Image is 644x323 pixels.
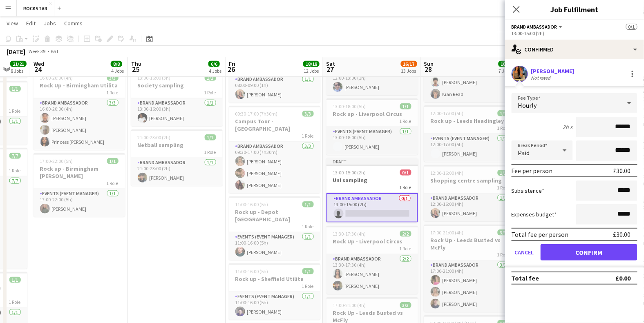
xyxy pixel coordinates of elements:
span: Thu [131,60,141,67]
span: 21:00-23:00 (2h) [138,134,171,140]
span: 13:00-18:00 (5h) [333,103,366,109]
h3: Rock up - Liverpool Circus [326,110,418,118]
h3: Job Fulfilment [505,4,644,15]
span: 13:30-17:30 (4h) [333,231,366,237]
button: ROCKSTAR [17,0,54,16]
span: 1/1 [9,86,21,92]
span: 12:00-16:00 (4h) [431,170,464,176]
span: Edit [26,20,36,27]
app-card-role: Events (Event Manager)1/111:00-16:00 (5h)[PERSON_NAME] [229,292,320,320]
span: 13:00-16:00 (3h) [138,75,171,81]
h3: Rock Up - Birmingham Utilita [34,82,125,89]
app-card-role: Events (Event Manager)1/112:00-17:00 (5h)[PERSON_NAME] [424,134,516,162]
span: 1/1 [107,158,119,164]
h3: Netball sampling [131,141,223,149]
h3: Rock up - Sheffield Utilita [229,275,320,283]
app-card-role: Events (Event Manager)1/113:00-18:00 (5h)[PERSON_NAME] [326,127,418,155]
span: 1 Role [400,118,411,124]
span: 1 Role [497,185,509,191]
app-job-card: 17:00-22:00 (5h)1/1Rock up - Birmingham [PERSON_NAME]1 RoleEvents (Event Manager)1/117:00-22:00 (... [34,153,125,217]
span: 3/3 [400,302,411,308]
span: 3/3 [302,111,314,117]
span: 21/21 [10,61,27,67]
span: 13:00-15:00 (2h) [333,169,366,176]
div: [DATE] [7,47,25,56]
div: £0.00 [616,274,631,282]
span: 0/1 [400,169,411,176]
span: 25 [130,65,141,74]
div: Fee per person [512,167,553,175]
h3: Uni sampling [326,176,418,184]
div: 13:30-17:30 (4h)2/2Rock Up - Liverpool Circus1 RoleBrand Ambassador2/213:30-17:30 (4h)[PERSON_NAM... [326,226,418,294]
span: 1/1 [400,103,411,109]
span: Fri [229,60,235,67]
app-job-card: 11:00-16:00 (5h)1/1Rock up - Depot [GEOGRAPHIC_DATA]1 RoleEvents (Event Manager)1/111:00-16:00 (5... [229,196,320,260]
h3: Rock up - Birmingham [PERSON_NAME] [34,165,125,180]
app-job-card: 16:00-20:00 (4h)3/3Rock Up - Birmingham Utilita1 RoleBrand Ambassador3/316:00-20:00 (4h)[PERSON_N... [34,70,125,150]
div: Not rated [531,75,552,81]
a: View [3,18,21,29]
div: £30.00 [613,167,631,175]
span: 1 Role [302,133,314,139]
div: 4 Jobs [111,68,124,74]
span: View [7,20,18,27]
app-card-role: Brand Ambassador2/213:30-17:30 (4h)[PERSON_NAME][PERSON_NAME] [326,254,418,294]
span: 2/2 [400,231,411,237]
div: 12 Jobs [304,68,319,74]
div: £30.00 [613,230,631,238]
span: 1 Role [9,299,21,305]
div: Total fee per person [512,230,569,238]
span: 12:00-17:00 (5h) [431,110,464,116]
span: Wed [34,60,44,67]
div: 09:30-17:00 (7h30m)3/3Campus Tour - [GEOGRAPHIC_DATA]1 RoleBrand Ambassador3/309:30-17:00 (7h30m)... [229,106,320,193]
app-card-role: Events (Event Manager)1/117:00-22:00 (5h)[PERSON_NAME] [34,189,125,217]
app-job-card: 13:00-18:00 (5h)1/1Rock up - Liverpool Circus1 RoleEvents (Event Manager)1/113:00-18:00 (5h)[PERS... [326,98,418,155]
app-job-card: 21:00-23:00 (2h)1/1Netball sampling1 RoleBrand Ambassador1/121:00-23:00 (2h)[PERSON_NAME] [131,129,223,186]
app-card-role: Brand Ambassador1/121:00-23:00 (2h)[PERSON_NAME] [131,158,223,186]
span: 1 Role [400,245,411,252]
span: 6/6 [208,61,220,67]
h3: Rock up - Leeds Headingley [424,117,516,125]
app-card-role: Brand Ambassador1/112:00-13:00 (1h)[PERSON_NAME] [326,67,418,95]
span: Paid [518,149,530,157]
div: Draft [326,158,418,165]
span: 1/1 [302,268,314,274]
span: 27 [325,65,335,74]
div: Draft13:00-15:00 (2h)0/1Uni sampling1 RoleBrand Ambassador0/113:00-15:00 (2h) [326,158,418,223]
app-card-role: Brand Ambassador1/108:00-09:00 (1h)[PERSON_NAME] [229,75,320,102]
app-job-card: 12:00-17:00 (5h)1/1Rock up - Leeds Headingley1 RoleEvents (Event Manager)1/112:00-17:00 (5h)[PERS... [424,105,516,162]
span: 11:00-16:00 (5h) [235,268,268,274]
div: Confirmed [505,40,644,59]
span: 17:00-21:00 (4h) [431,229,464,236]
span: 16/17 [401,61,417,67]
app-job-card: 17:00-21:00 (4h)3/3Rock Up - Leeds Busted vs McFly1 RoleBrand Ambassador3/317:00-21:00 (4h)[PERSO... [424,225,516,312]
span: 17:00-21:00 (4h) [333,302,366,308]
span: Jobs [44,20,56,27]
app-card-role: Brand Ambassador1/113:00-16:00 (3h)[PERSON_NAME] [131,98,223,126]
span: 1 Role [107,89,119,96]
div: 13:00-16:00 (3h)1/1Society sampling1 RoleBrand Ambassador1/113:00-16:00 (3h)[PERSON_NAME] [131,70,223,126]
h3: Rock up - Depot [GEOGRAPHIC_DATA] [229,208,320,223]
app-card-role: Brand Ambassador2/212:00-16:00 (4h)[PERSON_NAME]Kian Read [424,62,516,102]
div: Total fee [512,274,539,282]
h3: Shopping centre sampling [424,177,516,184]
span: 1/1 [205,75,216,81]
a: Comms [61,18,86,29]
div: BST [51,48,59,54]
span: 1/1 [498,170,509,176]
h3: Rock Up - Liverpool Circus [326,238,418,245]
span: 1 Role [497,252,509,258]
div: 13:00-15:00 (2h) [512,30,637,36]
div: 7 Jobs [499,68,514,74]
label: Subsistence [512,187,545,194]
app-job-card: 12:00-16:00 (4h)1/1Shopping centre sampling1 RoleBrand Ambassador1/112:00-16:00 (4h)[PERSON_NAME] [424,165,516,221]
button: Brand Ambassador [512,24,564,30]
span: 1/1 [302,201,314,207]
span: 3/3 [498,229,509,236]
span: Sun [424,60,434,67]
button: Cancel [512,244,537,261]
